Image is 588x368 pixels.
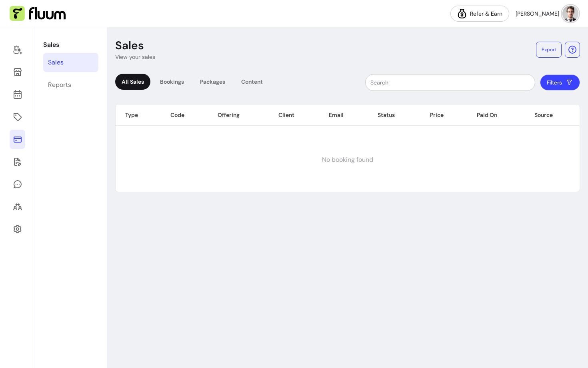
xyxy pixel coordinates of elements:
th: Code [161,105,208,126]
a: Sales [43,53,98,72]
input: Search [370,78,530,86]
th: Email [319,105,368,126]
a: Refer & Earn [450,6,509,22]
th: Source [525,105,580,126]
th: Price [420,105,467,126]
a: Forms [10,152,25,171]
a: Reports [43,75,98,95]
p: View your sales [115,53,155,61]
a: My Messages [10,175,25,194]
span: [PERSON_NAME] [516,10,559,18]
th: Offering [208,105,268,126]
button: Export [536,42,562,58]
th: Status [368,105,420,126]
a: Offerings [10,107,25,127]
td: No booking found [116,128,580,192]
th: Paid On [467,105,525,126]
a: Sales [10,130,25,149]
div: Content [235,74,269,90]
a: Clients [10,197,25,216]
a: Calendar [10,85,25,104]
th: Type [116,105,161,126]
div: Packages [194,74,232,90]
p: Sales [43,40,98,50]
img: Fluum Logo [10,6,66,21]
div: Sales [48,58,64,67]
a: Settings [10,219,25,239]
div: All Sales [115,74,150,90]
div: Bookings [154,74,190,90]
div: Reports [48,80,71,90]
a: Home [10,40,25,59]
a: Storefront [10,62,25,82]
img: avatar [562,6,578,22]
th: Client [269,105,319,126]
p: Sales [115,38,144,53]
button: Filters [540,74,580,90]
button: avatar[PERSON_NAME] [516,6,578,22]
